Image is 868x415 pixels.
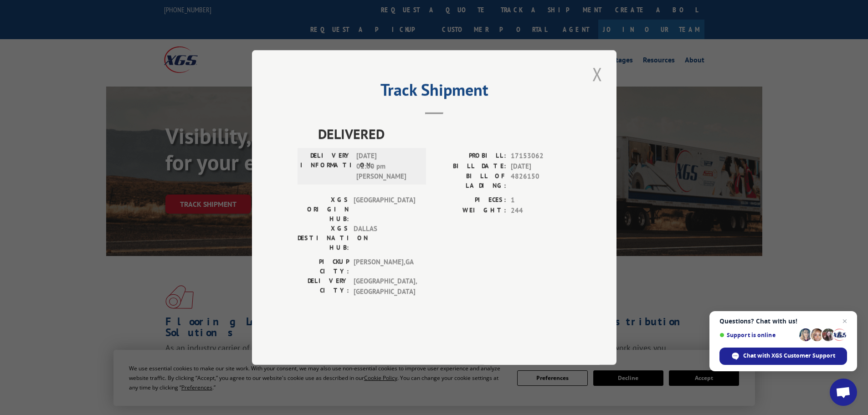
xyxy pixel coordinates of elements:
[434,205,506,216] label: WEIGHT:
[318,123,571,144] span: DELIVERED
[434,161,506,172] label: BILL DATE:
[300,151,352,182] label: DELIVERY INFORMATION:
[434,171,506,190] label: BILL OF LADING:
[298,276,349,297] label: DELIVERY CITY:
[830,379,857,406] a: Open chat
[354,195,415,224] span: [GEOGRAPHIC_DATA]
[354,224,415,252] span: DALLAS
[719,318,847,325] span: Questions? Chat with us!
[356,151,418,182] span: [DATE] 01:00 pm [PERSON_NAME]
[511,171,571,190] span: 4826150
[590,61,605,87] button: Close modal
[298,83,571,101] h2: Track Shipment
[434,151,506,161] label: PROBILL:
[511,195,571,205] span: 1
[434,195,506,205] label: PIECES:
[743,352,835,360] span: Chat with XGS Customer Support
[298,224,349,252] label: XGS DESTINATION HUB:
[298,195,349,224] label: XGS ORIGIN HUB:
[719,332,796,338] span: Support is online
[298,257,349,276] label: PICKUP CITY:
[511,205,571,216] span: 244
[719,348,847,365] span: Chat with XGS Customer Support
[511,161,571,172] span: [DATE]
[511,151,571,161] span: 17153062
[354,257,415,276] span: [PERSON_NAME] , GA
[354,276,415,297] span: [GEOGRAPHIC_DATA] , [GEOGRAPHIC_DATA]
